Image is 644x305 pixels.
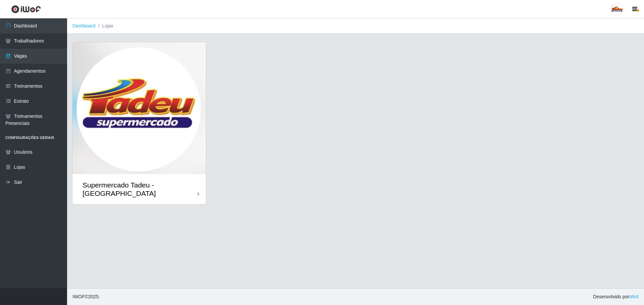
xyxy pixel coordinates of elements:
[72,42,206,204] a: Supermercado Tadeu - [GEOGRAPHIC_DATA]
[67,18,644,34] nav: breadcrumb
[72,42,206,174] img: cardImg
[72,294,85,299] span: IWOF
[593,293,639,300] span: Desenvolvido por
[96,22,113,29] li: Lojas
[83,181,198,198] div: Supermercado Tadeu - [GEOGRAPHIC_DATA]
[72,293,100,300] span: © 2025 .
[11,5,41,13] img: CoreUI Logo
[629,294,639,299] a: iWof
[72,23,96,28] a: Dashboard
